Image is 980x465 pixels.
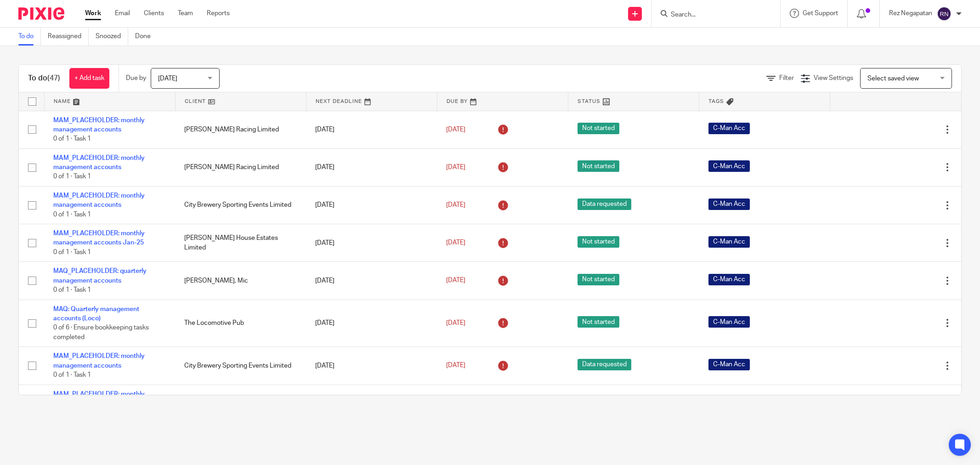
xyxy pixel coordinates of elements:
span: 0 of 1 · Task 1 [53,249,91,255]
span: 0 of 1 · Task 1 [53,287,91,293]
a: MAM_PLACEHOLDER: monthly management accounts Jan-25 [53,230,145,246]
a: MAM_PLACEHOLDER: monthly management accounts [53,155,145,170]
span: C-Man Acc [708,359,750,370]
a: Snoozed [96,28,128,45]
span: Not started [578,316,619,328]
span: [DATE] [446,164,465,170]
span: Get Support [803,10,838,17]
a: Team [178,9,193,18]
span: Not started [578,123,619,134]
span: Select saved view [867,75,919,82]
a: MAM_PLACEHOLDER: monthly management accounts [53,193,145,208]
span: C-Man Acc [708,236,750,248]
span: 0 of 1 · Task 1 [53,372,91,378]
span: (47) [47,74,60,82]
a: Clients [144,9,164,18]
span: Not started [578,274,619,285]
td: [PERSON_NAME] House Estates Limited [175,385,306,422]
span: 0 of 1 · Task 1 [53,136,91,142]
span: [DATE] [446,278,465,284]
a: Done [135,28,158,45]
input: Search [670,11,753,19]
a: Work [85,9,101,18]
span: Filter [779,75,794,81]
p: Due by [126,74,146,83]
span: View Settings [814,75,853,81]
td: [DATE] [306,148,437,186]
span: Not started [578,236,619,248]
td: The Locomotive Pub [175,300,306,347]
span: C-Man Acc [708,274,750,285]
p: Rez Negapatan [889,9,932,18]
td: [DATE] [306,347,437,385]
td: City Brewery Sporting Events Limited [175,186,306,224]
a: To do [18,28,41,45]
span: 0 of 6 · Ensure bookkeeping tasks completed [53,324,149,340]
a: Reassigned [48,28,89,45]
td: [DATE] [306,111,437,148]
td: [DATE] [306,385,437,422]
td: [DATE] [306,300,437,347]
td: [PERSON_NAME] Racing Limited [175,111,306,148]
img: svg%3E [937,6,952,21]
span: C-Man Acc [708,123,750,134]
td: [DATE] [306,262,437,300]
span: C-Man Acc [708,316,750,328]
span: [DATE] [446,126,465,133]
span: Data requested [578,359,631,370]
span: Not started [578,160,619,172]
span: Tags [708,99,724,104]
a: MAQ: Quarterly management accounts (Loco) [53,306,139,322]
td: [PERSON_NAME], Mic [175,262,306,300]
a: MAM_PLACEHOLDER: monthly management accounts [53,117,145,133]
span: [DATE] [446,202,465,208]
td: [DATE] [306,186,437,224]
img: Pixie [18,7,64,20]
span: Data requested [578,198,631,210]
span: [DATE] [446,320,465,326]
td: [DATE] [306,224,437,262]
a: Reports [207,9,230,18]
span: C-Man Acc [708,160,750,172]
span: C-Man Acc [708,198,750,210]
span: [DATE] [446,240,465,246]
span: 0 of 1 · Task 1 [53,174,91,180]
span: [DATE] [158,75,177,82]
span: [DATE] [446,363,465,369]
span: 0 of 1 · Task 1 [53,211,91,218]
td: [PERSON_NAME] Racing Limited [175,148,306,186]
a: MAQ_PLACEHOLDER: quarterly management accounts [53,268,147,284]
td: City Brewery Sporting Events Limited [175,347,306,385]
a: + Add task [69,68,109,89]
h1: To do [28,74,60,83]
td: [PERSON_NAME] House Estates Limited [175,224,306,262]
a: MAM_PLACEHOLDER: monthly management accounts Feb-25 [53,391,145,407]
a: MAM_PLACEHOLDER: monthly management accounts [53,353,145,369]
a: Email [115,9,130,18]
